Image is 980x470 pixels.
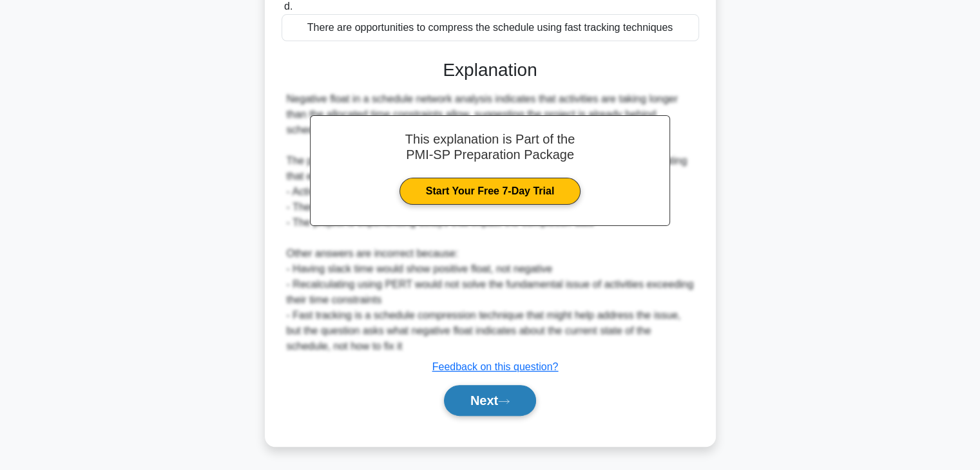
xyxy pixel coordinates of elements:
[444,385,536,416] button: Next
[287,91,694,354] div: Negative float in a schedule network analysis indicates that activities are taking longer than th...
[282,14,699,41] div: There are opportunities to compress the schedule using fast tracking techniques
[399,178,581,205] a: Start Your Free 7-Day Trial
[289,59,691,81] h3: Explanation
[284,1,293,12] span: d.
[432,361,559,372] a: Feedback on this question?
